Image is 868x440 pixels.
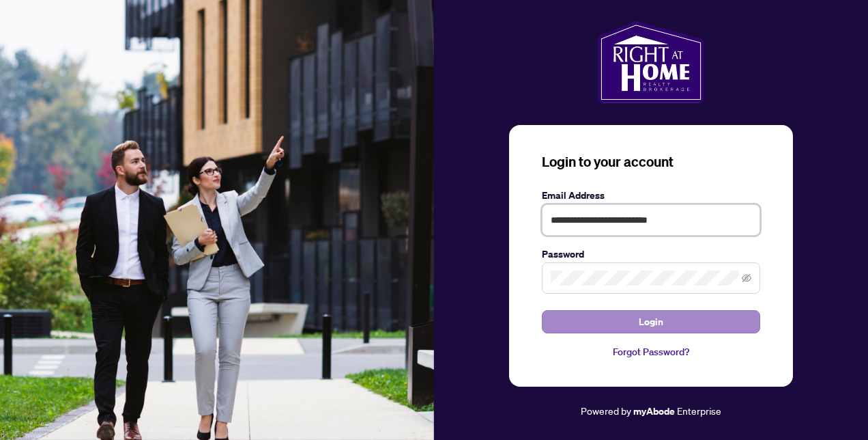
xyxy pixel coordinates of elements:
[639,311,663,333] span: Login
[542,344,760,359] a: Forgot Password?
[542,152,760,171] h3: Login to your account
[542,310,760,333] button: Login
[633,404,675,419] a: myAbode
[542,247,760,262] label: Password
[581,404,631,417] span: Powered by
[677,404,721,417] span: Enterprise
[742,273,751,283] span: eye-invisible
[542,188,760,203] label: Email Address
[598,21,704,103] img: ma-logo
